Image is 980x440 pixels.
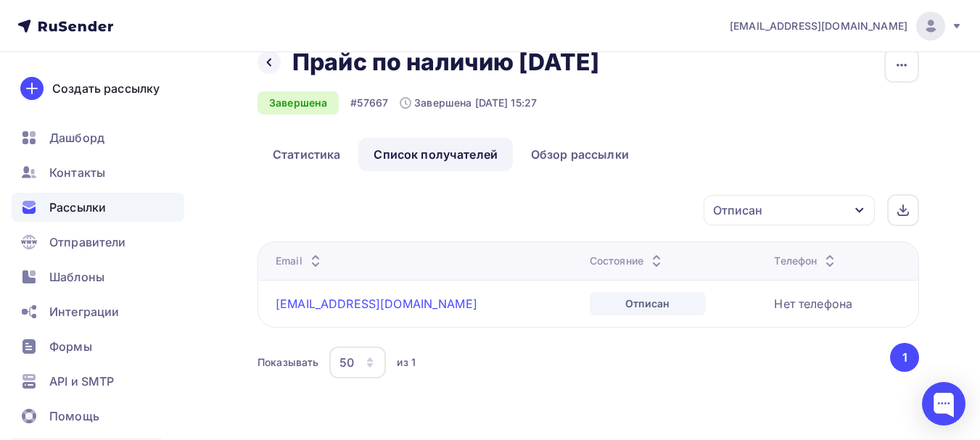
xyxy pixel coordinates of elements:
div: Завершена [258,91,339,115]
span: Рассылки [49,199,106,216]
button: Go to page 1 [890,343,919,372]
a: [EMAIL_ADDRESS][DOMAIN_NAME] [276,296,477,311]
span: Шаблоны [49,268,104,286]
div: Отписан [590,292,706,315]
a: Статистика [258,138,355,171]
span: Дашборд [49,129,104,146]
span: [EMAIL_ADDRESS][DOMAIN_NAME] [730,19,907,33]
h2: Прайс по наличию [DATE] [292,48,599,77]
div: Завершена [DATE] 15:27 [400,96,537,110]
a: Список получателей [358,138,513,171]
div: Нет телефона [774,295,852,312]
div: Создать рассылку [52,80,160,97]
a: Дашборд [12,123,184,152]
button: 50 [329,346,387,379]
div: из 1 [397,355,416,370]
span: Отправители [49,233,126,251]
span: Интеграции [49,303,119,320]
a: Формы [12,332,184,361]
a: [EMAIL_ADDRESS][DOMAIN_NAME] [730,12,963,41]
a: Контакты [12,158,184,187]
span: API и SMTP [49,373,114,390]
span: Контакты [49,164,105,181]
ul: Pagination [888,343,920,372]
span: Помощь [49,407,99,425]
div: Email [276,254,324,268]
a: Отправители [12,228,184,257]
div: Показывать [258,355,318,370]
div: Телефон [774,254,839,268]
a: Рассылки [12,193,184,222]
div: Состояние [590,254,665,268]
span: Формы [49,338,92,355]
div: Отписан [713,202,762,219]
button: Отписан [703,194,876,226]
div: 50 [339,354,354,371]
a: Шаблоны [12,262,184,291]
div: #57667 [350,96,388,110]
a: Обзор рассылки [516,138,644,171]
